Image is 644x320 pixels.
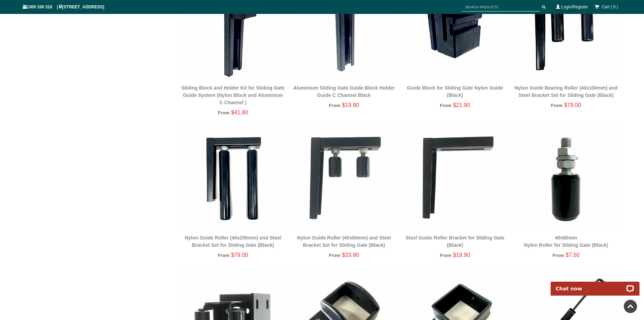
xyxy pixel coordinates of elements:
[293,85,395,98] a: Aluminium Sliding Gate Guide Block Holder Guide C Channel Black
[218,253,230,258] span: From
[551,103,562,108] span: From
[181,85,285,105] a: Sliding Block and Holder Kit for Sliding Gate Guide System (Nylon Block and Aluminium C Channel )
[292,126,396,230] img: Nylon Guide Roller (40x60mm) and Steel Bracket Set for Sliding Gate (Black) - Gate Warehouse
[185,235,281,248] a: Nylon Guide Roller (40x250mm) and Steel Bracket Set for Sliding Gate (Black)
[231,109,248,115] span: $41.80
[329,253,340,258] span: From
[440,253,451,258] span: From
[218,110,230,115] span: From
[524,235,608,248] a: 40x60mmNylon Roller for Sliding Gate (Black)
[546,274,644,296] iframe: LiveChat chat widget
[602,5,618,9] span: Cart ( 0 )
[552,253,564,258] span: From
[231,252,248,258] span: $79.00
[297,235,391,248] a: Nylon Guide Roller (40x60mm) and Steel Bracket Set for Sliding Gate (Black)
[561,5,588,9] a: Login/Register
[23,5,104,9] span: 1300 100 310 | [STREET_ADDRESS]
[462,3,540,12] input: SEARCH PRODUCTS
[405,235,504,248] a: Steel Guide Roller Bracket for Sliding Gate (Black)
[514,85,618,98] a: Nylon Guide Bearing Roller (40x100mm) and Steel Bracket Set for Sliding Gate (Black)
[566,252,580,258] span: $7.50
[440,103,451,108] span: From
[453,102,470,108] span: $21.90
[403,126,507,230] img: Steel Guide Roller Bracket for Sliding Gate (Black) - Gate Warehouse
[564,102,581,108] span: $79.00
[181,126,285,230] img: Nylon Guide Roller (40x250mm) and Steel Bracket Set for Sliding Gate (Black) - Gate Warehouse
[514,126,618,230] img: 40x60mm - Nylon Roller for Sliding Gate (Black) - Gate Warehouse
[407,85,503,98] a: Guide Block for Sliding Gate Nylon Guide (Black)
[342,252,359,258] span: $33.90
[453,252,470,258] span: $18.90
[329,103,340,108] span: From
[342,102,359,108] span: $19.90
